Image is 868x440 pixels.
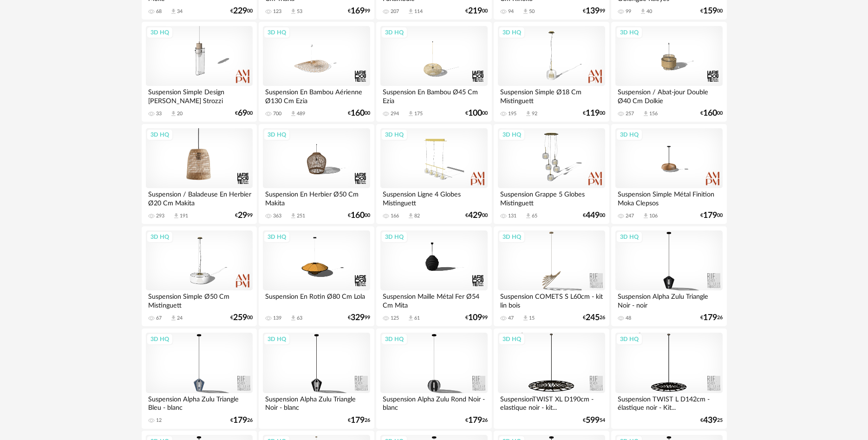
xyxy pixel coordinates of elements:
a: 3D HQ Suspension En Bambou Aérienne Ø130 Cm Ezia 700 Download icon 489 €16000 [259,22,374,122]
a: 3D HQ Suspension Maille Métal Fer Ø54 Cm Mita 125 Download icon 61 €10999 [376,226,491,327]
span: Download icon [173,212,180,219]
a: 3D HQ Suspension En Rotin Ø80 Cm Lola 139 Download icon 63 €32999 [259,226,374,327]
div: 207 [391,8,399,15]
div: 3D HQ [263,231,290,243]
div: Suspension Grappe 5 Globes Mistinguett [498,188,605,207]
span: 259 [233,315,247,321]
div: 156 [649,111,658,117]
div: 50 [529,8,535,15]
div: Suspension En Herbier Ø50 Cm Makita [263,188,370,207]
span: Download icon [407,110,414,117]
div: € 26 [348,417,370,424]
div: Suspension / Baladeuse En Herbier Ø20 Cm Makita [146,188,253,207]
a: 3D HQ Suspension Ligne 4 Globes Mistinguett 166 Download icon 82 €42900 [376,124,491,224]
a: 3D HQ Suspension Alpha Zulu Triangle Noir - blanc €17926 [259,328,374,429]
div: Suspension Alpha Zulu Triangle Noir - blanc [263,393,370,412]
div: € 00 [583,110,605,117]
div: Suspension Alpha Zulu Triangle Noir - noir [615,290,722,309]
div: 489 [297,111,305,117]
div: 247 [626,213,634,219]
div: 175 [414,111,423,117]
span: Download icon [525,110,532,117]
div: € 99 [465,315,488,321]
div: Suspension Maille Métal Fer Ø54 Cm Mita [380,290,487,309]
span: Download icon [170,8,177,15]
div: 3D HQ [616,26,643,39]
div: 63 [297,315,302,322]
a: 3D HQ Suspension TWIST L D142cm - élastique noir - Kit... €43925 [611,328,726,429]
div: 68 [156,8,162,15]
div: € 00 [700,110,723,117]
div: Suspension Simple Ø18 Cm Mistinguett [498,86,605,105]
div: € 00 [700,212,723,219]
div: 195 [508,111,516,117]
span: 219 [468,8,482,14]
div: 106 [649,213,658,219]
div: 34 [177,8,183,15]
div: Suspension TWIST L D142cm - élastique noir - Kit... [615,393,722,412]
div: 20 [177,111,183,117]
div: Suspension En Bambou Ø45 Cm Ezia [380,86,487,105]
div: 3D HQ [263,129,290,141]
span: Download icon [290,8,297,15]
div: € 00 [230,8,253,14]
div: 53 [297,8,302,15]
span: 449 [586,212,600,219]
a: 3D HQ Suspension / Abat-jour Double Ø40 Cm Dolkie 257 Download icon 156 €16000 [611,22,726,122]
div: € 26 [700,315,723,321]
div: Suspension Alpha Zulu Triangle Bleu - blanc [146,393,253,412]
div: 61 [414,315,420,322]
div: € 25 [700,417,723,424]
span: Download icon [170,110,177,117]
span: 179 [703,212,717,219]
div: 40 [646,8,652,15]
div: 3D HQ [498,231,525,243]
div: 15 [529,315,535,322]
span: Download icon [640,8,646,15]
div: 3D HQ [263,26,290,39]
span: Download icon [290,315,297,322]
div: € 00 [700,8,723,14]
a: 3D HQ Suspension Simple Métal Finition Moka Clepsos 247 Download icon 106 €17900 [611,124,726,224]
div: € 26 [230,417,253,424]
span: Download icon [407,212,414,219]
div: 94 [508,8,514,15]
span: Download icon [522,315,529,322]
div: 257 [626,111,634,117]
span: Download icon [642,110,649,117]
div: 48 [626,315,631,322]
div: 12 [156,417,162,424]
a: 3D HQ Suspension Simple Ø18 Cm Mistinguett 195 Download icon 92 €11900 [494,22,609,122]
span: 160 [703,110,717,117]
div: € 00 [348,110,370,117]
span: Download icon [522,8,529,15]
div: € 00 [235,110,253,117]
div: € 00 [348,212,370,219]
div: 125 [391,315,399,322]
div: Suspension Simple Métal Finition Moka Clepsos [615,188,722,207]
a: 3D HQ Suspension En Herbier Ø50 Cm Makita 363 Download icon 251 €16000 [259,124,374,224]
span: 429 [468,212,482,219]
div: SuspensionTWIST XL D190cm - elastique noir - kit... [498,393,605,412]
div: Suspension / Abat-jour Double Ø40 Cm Dolkie [615,86,722,105]
div: 92 [532,111,537,117]
div: 3D HQ [263,333,290,345]
div: € 00 [230,315,253,321]
span: Download icon [290,212,297,219]
div: € 99 [583,8,605,14]
div: 65 [532,213,537,219]
span: 179 [351,417,365,424]
span: 439 [703,417,717,424]
div: 3D HQ [616,129,643,141]
span: Download icon [170,315,177,322]
div: € 00 [465,212,488,219]
span: 100 [468,110,482,117]
div: € 99 [348,315,370,321]
div: € 54 [583,417,605,424]
div: € 00 [465,110,488,117]
span: Download icon [407,315,414,322]
span: 119 [586,110,600,117]
div: Suspension Simple Ø50 Cm Mistinguett [146,290,253,309]
div: 3D HQ [498,129,525,141]
span: 599 [586,417,600,424]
